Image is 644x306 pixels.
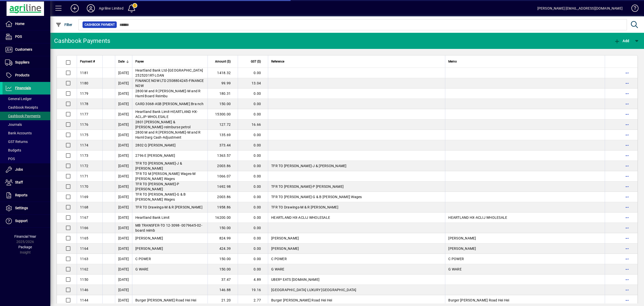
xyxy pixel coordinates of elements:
[208,243,238,254] td: 424.39
[208,171,238,181] td: 1066.07
[623,224,631,232] button: More options
[208,181,238,192] td: 1692.98
[115,192,132,202] td: [DATE]
[208,274,238,285] td: 37.47
[623,244,631,253] button: More options
[448,236,476,240] span: [PERSON_NAME]
[135,298,196,302] span: Burger [PERSON_NAME] Road Hei Hei
[271,257,287,261] span: C POWER
[208,223,238,233] td: 150.00
[135,257,151,261] span: C POWER
[135,205,203,209] span: TFR TO Drawings-M & R [PERSON_NAME]
[238,264,268,274] td: 0.00
[623,120,631,129] button: More options
[271,278,319,282] span: UBER* EATS [DOMAIN_NAME]
[54,20,74,29] button: Filter
[271,216,330,220] span: HEARTLAND HX-ACLIJ WHOLESALE
[623,151,631,160] button: More options
[448,257,464,261] span: C POWER
[271,164,347,168] span: TFR TO [PERSON_NAME]-J & [PERSON_NAME]
[135,59,205,64] div: Payee
[238,109,268,119] td: 0.00
[238,171,268,181] td: 0.00
[115,264,132,274] td: [DATE]
[448,267,462,271] span: G WARE
[135,182,179,191] span: TFR TO [PERSON_NAME]-P [PERSON_NAME]
[80,91,88,96] span: 1179
[623,172,631,180] button: More options
[623,141,631,149] button: More options
[3,103,50,112] a: Cashbook Receipts
[80,288,88,292] span: 1146
[80,123,88,127] span: 1176
[135,247,163,251] span: [PERSON_NAME]
[271,288,356,292] span: [GEOGRAPHIC_DATA] LUXURY [GEOGRAPHIC_DATA]
[15,219,28,223] span: Support
[537,4,623,12] div: [PERSON_NAME] [EMAIL_ADDRESS][DOMAIN_NAME]
[54,37,110,45] div: Cashbook Payments
[208,233,238,243] td: 824.99
[3,163,50,176] a: Jobs
[115,78,132,88] td: [DATE]
[208,192,238,202] td: 2003.86
[448,216,507,220] span: HEARTLAND HX-ACLIJ WHOLESALE
[15,86,31,90] span: Financials
[238,212,268,223] td: 0.00
[623,276,631,284] button: More options
[208,119,238,130] td: 127.72
[135,89,201,98] span: 2800 M and R [PERSON_NAME]-M and R Haml Board Reimbu
[3,155,50,163] a: POS
[623,203,631,211] button: More options
[271,247,299,251] span: [PERSON_NAME]
[3,69,50,82] a: Products
[85,22,115,27] span: Cashbook Payment
[80,278,88,282] span: 1150
[3,176,50,189] a: Staff
[80,216,88,220] span: 1167
[208,109,238,119] td: 15300.00
[623,110,631,118] button: More options
[135,236,163,240] span: [PERSON_NAME]
[135,110,198,119] span: Heartland Bank Limit-HEARTLAND HX-ACLJP-WHOLESALE
[623,193,631,201] button: More options
[80,205,88,209] span: 1168
[241,59,265,64] div: GST ($)
[80,236,88,240] span: 1165
[238,68,268,78] td: 0.00
[135,79,204,88] span: FINANCE NOW LTD 2508804245-FINANCE NOW
[80,226,88,230] span: 1166
[3,56,50,69] a: Suppliers
[5,131,32,135] span: Bank Accounts
[238,88,268,99] td: 0.00
[115,161,132,171] td: [DATE]
[3,120,50,129] a: Journals
[628,1,638,17] a: Knowledge Base
[5,114,41,118] span: Cashbook Payments
[208,78,238,88] td: 99.99
[135,216,170,220] span: Heartland Bank Limit
[623,100,631,108] button: More options
[208,130,238,140] td: 135.69
[115,285,132,295] td: [DATE]
[271,298,332,302] span: Burger [PERSON_NAME] Road Hei Hei
[135,172,196,181] span: TFR TO M [PERSON_NAME] Wages-M [PERSON_NAME] Wages
[18,245,32,249] span: Package
[623,162,631,170] button: More options
[115,99,132,109] td: [DATE]
[115,150,132,161] td: [DATE]
[15,22,24,26] span: Home
[623,131,631,139] button: More options
[135,223,202,232] span: MB TRANSFER-TO 12-3098- 0079645-02-board reimb
[623,79,631,87] button: More options
[99,4,124,12] div: Agriline Limited
[208,212,238,223] td: 16200.00
[3,129,50,137] a: Bank Accounts
[623,89,631,98] button: More options
[115,223,132,233] td: [DATE]
[208,99,238,109] td: 150.00
[5,105,38,109] span: Cashbook Receipts
[67,4,83,13] button: Add
[238,233,268,243] td: 0.00
[115,109,132,119] td: [DATE]
[613,36,630,45] button: Add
